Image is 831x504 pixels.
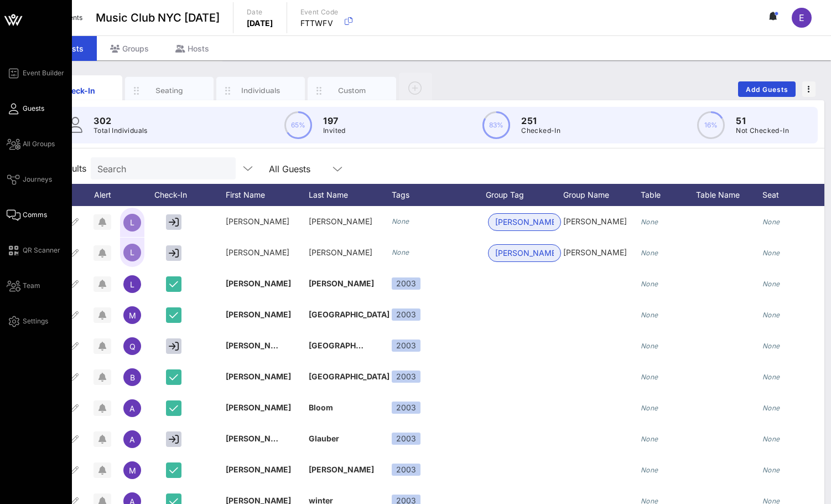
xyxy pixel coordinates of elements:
[641,184,696,206] div: Table
[641,373,658,381] i: None
[323,114,346,127] p: 197
[392,340,420,352] div: 2003
[309,403,333,412] span: Bloom
[309,184,392,206] div: Last Name
[23,139,55,149] span: All Groups
[309,434,339,443] span: Glauber
[226,465,291,474] span: [PERSON_NAME]
[563,248,627,257] span: [PERSON_NAME]
[309,248,372,257] span: [PERSON_NAME]
[247,7,273,18] p: Date
[762,249,780,257] i: None
[23,281,40,291] span: Team
[130,280,134,289] span: L
[328,85,377,96] div: Custom
[392,464,420,476] div: 2003
[495,214,554,230] span: [PERSON_NAME]
[392,184,486,206] div: Tags
[392,371,420,383] div: 2003
[762,404,780,412] i: None
[226,403,291,412] span: [PERSON_NAME]
[23,174,52,184] span: Journeys
[309,341,389,350] span: [GEOGRAPHIC_DATA]
[738,81,796,97] button: Add Guests
[392,433,420,445] div: 2003
[7,244,60,257] a: QR Scanner
[94,125,148,136] p: Total Individuals
[129,404,135,413] span: A
[226,372,291,381] span: [PERSON_NAME]
[641,466,658,474] i: None
[129,435,135,444] span: A
[7,102,44,115] a: Guests
[641,249,658,257] i: None
[792,8,812,28] div: E
[130,218,134,227] span: L
[226,184,309,206] div: First Name
[762,373,780,381] i: None
[563,184,641,206] div: Group Name
[696,184,762,206] div: Table Name
[736,125,789,136] p: Not Checked-In
[309,310,389,319] span: [GEOGRAPHIC_DATA]
[23,210,47,220] span: Comms
[54,85,103,96] div: Check-In
[641,435,658,443] i: None
[762,218,780,226] i: None
[495,245,554,261] span: [PERSON_NAME]
[309,279,374,288] span: [PERSON_NAME]
[162,36,222,61] div: Hosts
[762,466,780,474] i: None
[392,308,420,321] div: 2003
[97,36,162,61] div: Groups
[129,311,136,320] span: M
[762,280,780,288] i: None
[300,18,339,29] p: FTTWFV
[563,217,627,226] span: [PERSON_NAME]
[762,342,780,350] i: None
[762,435,780,443] i: None
[392,217,409,225] i: None
[247,18,273,29] p: [DATE]
[641,404,658,412] i: None
[521,114,560,127] p: 251
[23,316,48,326] span: Settings
[226,248,289,257] span: [PERSON_NAME]
[641,218,658,226] i: None
[129,466,136,475] span: M
[641,342,658,350] i: None
[7,173,52,186] a: Journeys
[745,85,789,94] span: Add Guests
[226,279,291,288] span: [PERSON_NAME]
[309,465,374,474] span: [PERSON_NAME]
[130,248,134,257] span: L
[7,137,55,151] a: All Groups
[521,125,560,136] p: Checked-In
[486,184,563,206] div: Group Tag
[641,311,658,319] i: None
[148,184,204,206] div: Check-In
[392,402,420,414] div: 2003
[129,342,136,351] span: Q
[392,277,420,290] div: 2003
[226,341,291,350] span: [PERSON_NAME]
[236,85,285,96] div: Individuals
[323,125,346,136] p: Invited
[145,85,194,96] div: Seating
[762,184,818,206] div: Seat
[23,68,64,78] span: Event Builder
[130,373,135,382] span: B
[300,7,339,18] p: Event Code
[226,434,291,443] span: [PERSON_NAME]
[7,66,64,80] a: Event Builder
[23,104,44,114] span: Guests
[309,372,389,381] span: [GEOGRAPHIC_DATA]
[392,248,409,256] i: None
[7,279,40,292] a: Team
[641,280,658,288] i: None
[94,114,148,127] p: 302
[7,315,48,328] a: Settings
[96,9,220,26] span: Music Club NYC [DATE]
[23,245,60,255] span: QR Scanner
[799,12,804,23] span: E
